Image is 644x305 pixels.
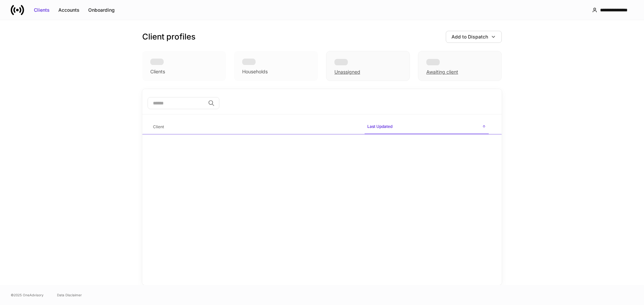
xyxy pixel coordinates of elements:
[58,7,79,13] div: Accounts
[446,31,502,43] button: Add to Dispatch
[11,292,44,298] span: © 2025 OneAdvisory
[57,292,82,298] a: Data Disclaimer
[365,120,489,134] span: Last Updated
[326,51,410,81] div: Unassigned
[84,5,119,15] button: Onboarding
[153,124,164,130] h6: Client
[334,69,360,75] div: Unassigned
[142,31,196,42] h3: Client profiles
[150,68,165,75] div: Clients
[242,68,268,75] div: Households
[150,120,359,134] span: Client
[418,51,502,81] div: Awaiting client
[54,5,84,15] button: Accounts
[451,33,488,40] div: Add to Dispatch
[30,5,54,15] button: Clients
[34,7,50,13] div: Clients
[367,123,392,130] h6: Last Updated
[88,7,115,13] div: Onboarding
[426,69,458,75] div: Awaiting client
